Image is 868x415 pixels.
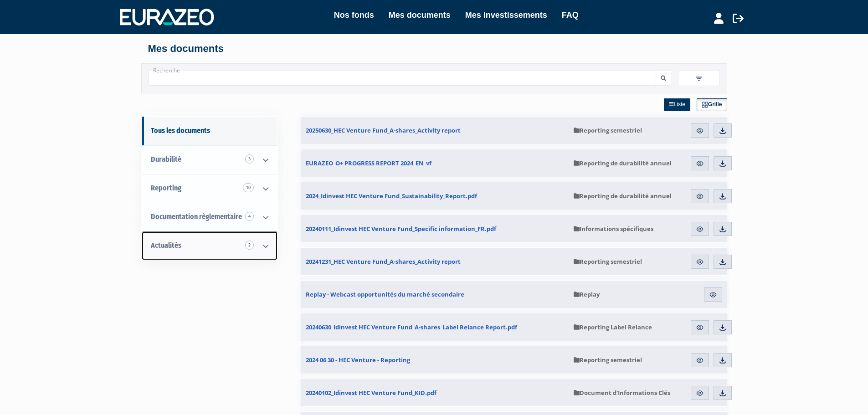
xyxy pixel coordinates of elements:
img: eye.svg [696,192,704,200]
img: filter.svg [695,75,703,83]
span: Reporting semestriel [574,126,642,134]
img: eye.svg [696,159,704,168]
img: download.svg [719,225,727,233]
img: download.svg [719,258,727,266]
a: Liste [664,98,690,111]
img: eye.svg [709,291,717,299]
a: Documentation règlementaire 4 [142,203,277,231]
span: 20241231_HEC Venture Fund_A-shares_Activity report [306,257,461,266]
img: download.svg [719,323,727,332]
img: eye.svg [696,389,704,397]
a: Mes documents [389,9,451,21]
span: Replay [574,290,600,298]
span: Replay - Webcast opportunités du marché secondaire [306,290,464,298]
input: Recherche [149,71,656,86]
img: download.svg [719,389,727,397]
h4: Mes documents [148,43,720,54]
span: 20250630_HEC Venture Fund_A-shares_Activity report [306,126,461,134]
span: Reporting de durabilité annuel [574,192,672,200]
img: eye.svg [696,258,704,266]
a: FAQ [562,9,579,21]
img: eye.svg [696,225,704,233]
span: 4 [245,212,254,221]
span: Reporting Label Relance [574,323,652,331]
a: 20240111_Idinvest HEC Venture Fund_Specific information_FR.pdf [301,215,569,242]
a: Actualités 2 [142,231,277,260]
span: Reporting semestriel [574,257,642,266]
span: Reporting de durabilité annuel [574,159,672,167]
a: 20250630_HEC Venture Fund_A-shares_Activity report [301,117,569,144]
img: eye.svg [696,127,704,135]
span: 10 [243,183,254,192]
span: Informations spécifiques [574,225,653,233]
span: 20240630_Idinvest HEC Venture Fund_A-shares_Label Relance Report.pdf [306,323,517,331]
a: 20240630_Idinvest HEC Venture Fund_A-shares_Label Relance Report.pdf [301,313,569,341]
img: download.svg [719,356,727,364]
span: Reporting [151,184,181,192]
span: Durabilité [151,155,181,164]
a: Grille [697,98,727,111]
a: Nos fonds [334,9,374,21]
a: Durabilité 3 [142,145,277,174]
span: 20240102_Idinvest HEC Venture Fund_KID.pdf [306,389,437,397]
span: 3 [245,154,254,164]
a: 2024 06 30 - HEC Venture - Reporting [301,346,569,374]
img: download.svg [719,192,727,200]
img: download.svg [719,127,727,135]
span: Document d'Informations Clés [574,389,670,397]
img: 1732889491-logotype_eurazeo_blanc_rvb.png [120,9,214,25]
span: 2 [245,241,254,250]
span: Documentation règlementaire [151,212,242,221]
span: 2024_Idinvest HEC Venture Fund_Sustainability_Report.pdf [306,192,477,200]
img: eye.svg [696,356,704,364]
a: EURAZEO_O+ PROGRESS REPORT 2024_EN_vf [301,149,569,177]
span: EURAZEO_O+ PROGRESS REPORT 2024_EN_vf [306,159,431,167]
a: Reporting 10 [142,174,277,203]
img: eye.svg [696,323,704,332]
span: 20240111_Idinvest HEC Venture Fund_Specific information_FR.pdf [306,225,496,233]
img: download.svg [719,159,727,168]
a: Tous les documents [142,117,277,145]
span: Reporting semestriel [574,356,642,364]
img: grid.svg [702,102,708,108]
span: 2024 06 30 - HEC Venture - Reporting [306,356,410,364]
a: 20241231_HEC Venture Fund_A-shares_Activity report [301,248,569,275]
a: Replay - Webcast opportunités du marché secondaire [301,281,569,308]
a: Mes investissements [465,9,547,21]
span: Actualités [151,241,181,250]
a: 20240102_Idinvest HEC Venture Fund_KID.pdf [301,379,569,406]
a: 2024_Idinvest HEC Venture Fund_Sustainability_Report.pdf [301,182,569,210]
